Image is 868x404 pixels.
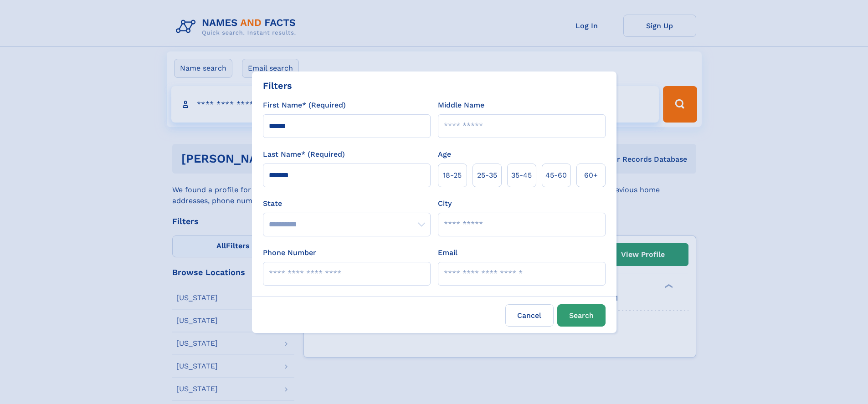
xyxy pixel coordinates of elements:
[477,170,497,181] span: 25‑35
[438,100,484,111] label: Middle Name
[443,170,462,181] span: 18‑25
[263,149,345,160] label: Last Name* (Required)
[557,304,606,327] button: Search
[263,79,292,92] div: Filters
[511,170,532,181] span: 35‑45
[263,247,316,258] label: Phone Number
[438,149,451,160] label: Age
[263,100,346,111] label: First Name* (Required)
[438,247,457,258] label: Email
[584,170,598,181] span: 60+
[438,198,452,209] label: City
[545,170,567,181] span: 45‑60
[263,198,431,209] label: State
[505,304,554,327] label: Cancel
